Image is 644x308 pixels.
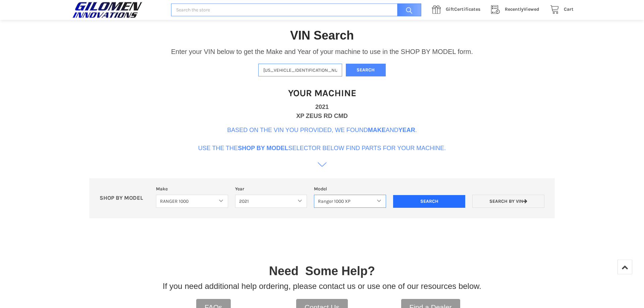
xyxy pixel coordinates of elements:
input: Search [394,4,421,17]
a: GiftCertificates [428,6,487,14]
div: 2021 [315,103,329,112]
b: Shop By Model [238,145,288,152]
span: Cart [564,7,574,12]
input: Search the store [171,4,421,17]
div: XP ZEUS RD CMD [296,112,348,121]
label: Make [156,186,228,193]
span: Gift [446,7,454,12]
p: Enter your VIN below to get the Make and Year of your machine to use in the SHOP BY MODEL form. [171,47,473,57]
a: Search by VIN [472,195,544,208]
span: Recently [505,7,524,12]
b: Year [398,127,415,134]
p: If you need additional help ordering, please contact us or use one of our resources below. [163,281,481,293]
input: Enter VIN of your machine [258,64,342,77]
a: Top of Page [618,260,632,274]
span: Certificates [446,7,480,12]
a: GILOMEN INNOVATIONS [70,2,164,18]
a: Cart [546,6,574,14]
b: Make [368,127,386,134]
button: Search [346,64,386,77]
a: RecentlyViewed [487,6,546,14]
img: GILOMEN INNOVATIONS [70,2,144,18]
h1: Your Machine [288,87,356,99]
span: Viewed [505,7,539,12]
input: Search [393,195,465,208]
label: Model [314,186,386,193]
p: SHOP BY MODEL [96,195,153,202]
h1: VIN Search [290,28,354,43]
p: Based on the VIN you provided, we found and . Use the the selector below find parts for your mach... [198,126,446,153]
p: Need Some Help? [269,262,375,281]
label: Year [235,186,307,193]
